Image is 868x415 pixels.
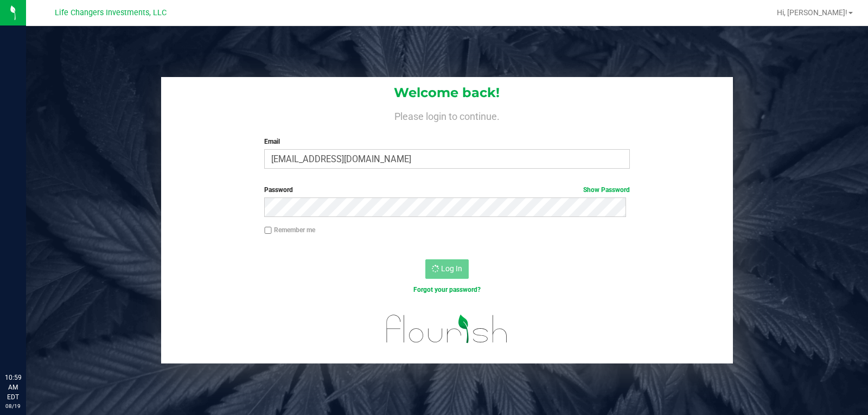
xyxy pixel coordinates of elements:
button: Log In [425,259,469,279]
span: Password [264,186,293,194]
h1: Welcome back! [161,86,733,100]
span: Hi, [PERSON_NAME]! [777,8,847,17]
p: 10:59 AM EDT [5,373,21,402]
a: Forgot your password? [413,286,481,293]
input: Remember me [264,227,272,234]
p: 08/19 [5,402,21,410]
a: Show Password [583,186,630,194]
h4: Please login to continue. [161,108,733,122]
span: Life Changers Investments, LLC [55,8,167,17]
span: Log In [441,264,462,273]
img: flourish_logo.svg [375,306,519,352]
label: Remember me [264,225,315,235]
label: Email [264,137,629,146]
